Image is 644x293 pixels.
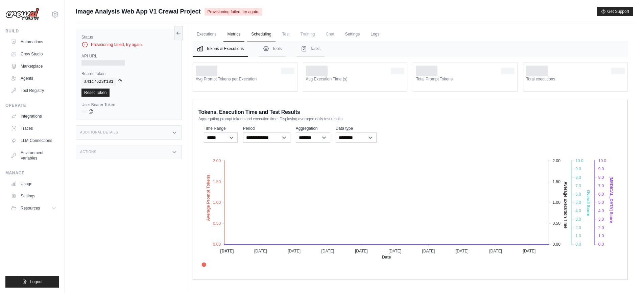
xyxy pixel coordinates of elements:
tspan: 4.0 [575,209,581,213]
tspan: 1.50 [213,179,221,184]
tspan: 5.0 [575,200,581,205]
span: Provisioning failed, try again. [205,8,262,16]
tspan: 3.0 [598,217,604,222]
dt: Total executions [526,76,625,82]
text: Overall Score [586,190,591,216]
tspan: 0.00 [552,242,560,247]
span: Resources [21,205,40,211]
label: Status [81,34,176,40]
label: User Bearer Token [81,102,176,107]
iframe: Chat Widget [610,261,644,293]
tspan: 2.00 [213,158,221,163]
tspan: 5.0 [598,200,604,205]
button: Resources [8,203,59,214]
tspan: [DATE] [523,249,535,253]
tspan: 1.0 [575,234,581,238]
tspan: [DATE] [388,249,401,253]
a: Logs [366,27,383,42]
a: LLM Connections [8,135,59,146]
tspan: 1.50 [552,179,560,184]
a: Agents [8,73,59,84]
a: Reset Token [81,89,110,97]
tspan: 1.00 [552,200,560,205]
tspan: 2.0 [575,225,581,230]
a: Executions [193,27,221,42]
button: Get Support [597,7,633,16]
tspan: 8.0 [598,175,604,180]
label: Time Range [204,126,238,131]
button: Logout [5,276,59,288]
tspan: 0.0 [575,242,581,247]
tspan: 9.0 [598,167,604,171]
div: Provisioning failed, try again. [81,41,176,48]
text: Date [382,255,391,260]
button: Tasks [296,41,325,57]
tspan: 6.0 [575,192,581,197]
button: Tokens & Executions [193,41,248,57]
tspan: [DATE] [456,249,469,253]
a: Tool Registry [8,85,59,96]
tspan: 7.0 [575,184,581,188]
h3: Actions [80,150,96,154]
nav: Tabs [193,41,628,57]
tspan: 4.0 [598,209,604,213]
tspan: 7.0 [598,184,604,188]
tspan: 2.0 [598,225,604,230]
dt: Avg Execution Time (s) [306,76,405,82]
tspan: 2.00 [552,158,560,163]
tspan: 0.0 [598,242,604,247]
a: Metrics [223,27,245,42]
tspan: [DATE] [254,249,267,253]
span: Tokens, Execution Time and Test Results [198,108,300,116]
tspan: 3.0 [575,217,581,222]
tspan: 9.0 [575,167,581,171]
span: Aggregating prompt tokens and execution time. Displaying averaged daily test results. [198,116,343,122]
label: Period [243,126,290,131]
a: Usage [8,178,59,189]
a: Traces [8,123,59,134]
a: Integrations [8,111,59,122]
dt: Total Prompt Tokens [416,76,515,82]
tspan: [DATE] [355,249,368,253]
dt: Avg Prompt Tokens per Execution [196,76,294,82]
a: Automations [8,36,59,47]
a: Marketplace [8,61,59,72]
span: Training is not available until the deployment is complete [296,27,319,41]
tspan: 0.50 [213,221,221,226]
tspan: 10.0 [598,158,606,163]
text: Average Prompt Tokens [206,175,210,221]
button: Tools [259,41,286,57]
tspan: [DATE] [288,249,301,253]
tspan: 0.00 [213,242,221,247]
tspan: [DATE] [489,249,502,253]
tspan: [DATE] [220,249,234,253]
label: Bearer Token [81,71,176,76]
a: Settings [341,27,364,42]
div: Build [5,28,59,34]
label: Aggregation [296,126,330,131]
tspan: 1.00 [213,200,221,205]
span: Test [278,27,294,41]
tspan: 6.0 [598,192,604,197]
text: [MEDICAL_DATA] Score [609,176,614,223]
div: Manage [5,170,59,176]
span: Image Analysis Web App V1 Crewai Project [76,7,200,16]
tspan: [DATE] [321,249,334,253]
img: Logo [5,8,39,21]
div: Operate [5,103,59,108]
code: a41c7623f181 [81,78,116,86]
a: Scheduling [247,27,275,42]
tspan: 0.50 [552,221,560,226]
tspan: 10.0 [575,158,583,163]
h3: Additional Details [80,130,118,135]
tspan: 1.0 [598,234,604,238]
a: Environment Variables [8,147,59,164]
a: Settings [8,191,59,201]
a: Crew Studio [8,49,59,59]
tspan: [DATE] [422,249,435,253]
tspan: 8.0 [575,175,581,180]
span: Chat is not available until the deployment is complete [322,27,338,41]
label: API URL [81,53,176,59]
text: Average Execution Time [563,181,568,228]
